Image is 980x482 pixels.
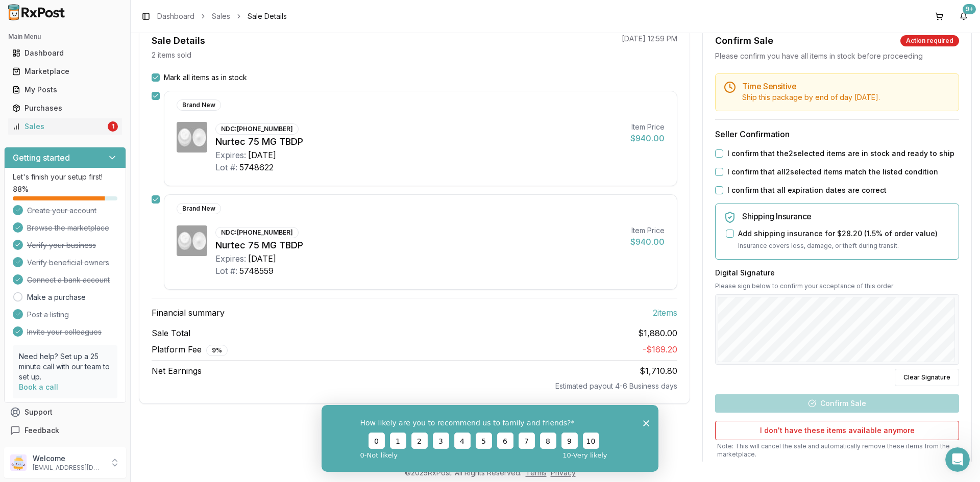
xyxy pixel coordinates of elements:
div: Item Price [630,225,665,236]
span: Connect a bank account [27,275,110,285]
span: 2 item s [653,307,677,319]
nav: breadcrumb [157,11,287,21]
button: Support [4,403,126,421]
p: Note: This will cancel the sale and automatically remove these items from the marketplace. [715,442,959,459]
span: Sale Total [152,327,190,339]
span: Verify your business [27,240,96,250]
p: Let's finish your setup first! [13,172,117,182]
span: Sale Details [248,11,287,21]
img: Nurtec 75 MG TBDP [177,225,207,256]
span: Platform Fee [152,343,228,356]
p: Insurance covers loss, damage, or theft during transit. [738,241,950,251]
div: Dashboard [12,48,118,58]
div: Lot #: [215,161,237,173]
iframe: Intercom live chat [945,447,970,472]
div: $940.00 [630,236,665,248]
span: Browse the marketplace [27,223,109,233]
img: User avatar [10,454,27,471]
span: Invite your colleagues [27,327,102,337]
button: Feedback [4,421,126,440]
div: Brand New [177,203,221,214]
h5: Time Sensitive [742,82,950,90]
a: Marketplace [8,62,122,81]
span: Create your account [27,206,96,216]
div: Expires: [215,149,246,161]
div: Purchases [12,103,118,113]
button: I don't have these items available anymore [715,421,959,440]
div: Nurtec 75 MG TBDP [215,135,622,149]
div: [DATE] [248,252,276,265]
span: $1,710.80 [640,366,677,376]
label: Add shipping insurance for $28.20 ( 1.5 % of order value) [738,229,938,239]
p: [DATE] 12:59 PM [622,34,677,44]
p: Need help? Set up a 25 minute call with our team to set up. [19,351,111,382]
div: [DATE] [248,149,276,161]
img: RxPost Logo [4,4,69,20]
div: 1 [108,121,118,132]
p: Welcome [33,453,104,464]
div: Action required [900,35,959,46]
a: Sales1 [8,117,122,136]
a: Sales [212,11,230,21]
a: My Posts [8,81,122,99]
div: 9+ [963,4,976,14]
div: Sales [12,121,106,132]
label: I confirm that all expiration dates are correct [727,185,887,195]
label: Mark all items as in stock [164,72,247,83]
span: Financial summary [152,307,225,319]
span: Ship this package by end of day [DATE] . [742,93,880,102]
div: 5748559 [239,265,274,277]
button: 9+ [955,8,972,24]
h3: Seller Confirmation [715,128,959,140]
span: Verify beneficial owners [27,258,109,268]
label: I confirm that the 2 selected items are in stock and ready to ship [727,148,954,159]
div: Lot #: [215,265,237,277]
div: NDC: [PHONE_NUMBER] [215,123,299,135]
iframe: Survey from RxPost [322,405,658,472]
span: - $169.20 [643,344,677,354]
a: Dashboard [8,44,122,62]
a: Purchases [8,99,122,117]
div: Marketplace [12,66,118,77]
span: 88 % [13,184,29,194]
div: $940.00 [630,132,665,144]
span: Feedback [24,425,59,436]
a: Make a purchase [27,292,86,302]
img: Nurtec 75 MG TBDP [177,122,207,153]
p: 2 items sold [152,50,191,60]
div: Please confirm you have all items in stock before proceeding [715,51,959,61]
h3: Digital Signature [715,268,959,278]
a: Dashboard [157,11,194,21]
button: Sales1 [4,118,126,135]
div: Estimated payout 4-6 Business days [152,381,677,391]
h5: Shipping Insurance [742,212,950,220]
button: Marketplace [4,63,126,80]
span: Post a listing [27,310,69,320]
div: Nurtec 75 MG TBDP [215,238,622,252]
div: NDC: [PHONE_NUMBER] [215,227,299,238]
button: Clear Signature [895,369,959,386]
div: Item Price [630,122,665,132]
div: 9 % [206,345,228,356]
p: [EMAIL_ADDRESS][DOMAIN_NAME] [33,464,104,472]
h3: Getting started [13,151,70,164]
p: Please sign below to confirm your acceptance of this order [715,282,959,290]
div: 5748622 [239,161,274,173]
span: Net Earnings [152,365,202,377]
div: My Posts [12,85,118,95]
label: I confirm that all 2 selected items match the listed condition [727,167,938,177]
button: Purchases [4,100,126,116]
button: Dashboard [4,45,126,61]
